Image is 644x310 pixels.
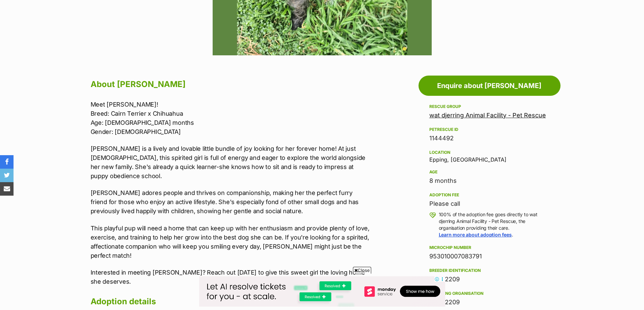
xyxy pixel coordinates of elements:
[419,76,560,96] a: Enquire about [PERSON_NAME]
[91,224,370,260] p: This playful pup will need a home that can keep up with her enthusiasm and provide plenty of love...
[91,294,370,309] h2: Adoption details
[429,148,550,163] div: Epping, [GEOGRAPHIC_DATA]
[91,268,370,286] p: Interested in meeting [PERSON_NAME]? Reach out [DATE] to give this sweet girl the loving home she...
[429,298,550,307] div: BR202209
[429,192,550,198] div: Adoption fee
[91,188,370,216] p: [PERSON_NAME] adores people and thrives on companionship, making her the perfect furry friend for...
[429,275,550,284] div: BR202209
[91,144,370,180] p: [PERSON_NAME] is a lively and lovable little bundle of joy looking for her forever home! At just ...
[429,169,550,175] div: Age
[199,276,445,307] iframe: Advertisement
[429,104,550,109] div: Rescue group
[429,127,550,132] div: PetRescue ID
[429,150,550,155] div: Location
[91,77,370,92] h2: About [PERSON_NAME]
[91,100,370,136] p: Meet [PERSON_NAME]! Breed: Cairn Terrier x Chihuahua Age: [DEMOGRAPHIC_DATA] months Gender: [DEMO...
[429,112,546,119] a: wat djerring Animal Facility - Pet Rescue
[429,268,550,273] div: Breeder identification
[439,232,512,237] a: Learn more about adoption fees
[429,252,550,261] div: 953010007083791
[429,176,550,186] div: 8 months
[439,211,550,238] p: 100% of the adoption fee goes directly to wat djerring Animal Facility - Pet Rescue, the organisa...
[429,134,550,143] div: 1144492
[429,291,550,296] div: Rehoming organisation
[429,199,550,208] div: Please call
[429,245,550,250] div: Microchip number
[353,267,371,274] span: Close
